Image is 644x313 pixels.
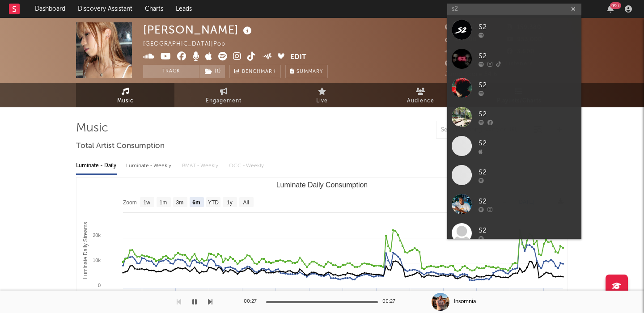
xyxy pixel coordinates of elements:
text: 1m [160,199,167,206]
div: [PERSON_NAME] [143,22,254,37]
a: Audience [371,83,470,107]
div: S2 [479,109,577,119]
text: 1y [227,199,233,206]
a: Music [76,83,174,107]
span: Music [117,96,134,106]
span: Total Artist Consumption [76,141,165,152]
div: 99 + [610,2,621,9]
span: 36,000 [445,37,477,42]
span: 315,228 Monthly Listeners [445,61,533,67]
div: [GEOGRAPHIC_DATA] | Pop [143,39,236,50]
a: S2 [447,102,581,131]
div: S2 [479,167,577,178]
a: Live [273,83,371,107]
text: 6m [192,199,200,206]
span: Benchmark [242,67,276,77]
span: 97,127 [445,25,475,30]
div: 00:27 [382,296,400,307]
div: S2 [479,80,577,90]
text: 3m [176,199,184,206]
div: S2 [479,21,577,32]
span: Live [316,96,328,106]
a: S2 [447,131,581,161]
button: (1) [199,65,225,78]
div: Luminate - Weekly [126,158,173,173]
input: Search by song name or URL [436,127,531,134]
text: YTD [208,199,219,206]
button: Track [143,65,199,78]
input: Search for artists [447,4,581,15]
a: S2 [447,161,581,190]
span: Audience [407,96,434,106]
a: S2 [447,44,581,73]
button: Edit [290,52,306,63]
span: Engagement [206,96,241,106]
div: Luminate - Daily [76,158,117,173]
button: 99+ [607,5,614,13]
a: S2 [447,15,581,44]
span: Jump Score: 54.6 [445,72,498,77]
text: Luminate Daily Consumption [276,181,368,189]
span: 8,234 [445,49,472,55]
span: ( 1 ) [199,65,225,78]
div: S2 [479,138,577,148]
div: S2 [479,51,577,61]
a: S2 [447,190,581,219]
div: 00:27 [244,296,262,307]
div: S2 [479,196,577,207]
a: S2 [447,73,581,102]
text: All [243,199,249,206]
button: Summary [285,65,328,78]
a: Benchmark [229,65,281,78]
a: Engagement [174,83,273,107]
a: S2 [447,219,581,248]
div: S2 [479,225,577,236]
div: Insomnia [454,298,476,306]
span: Summary [297,69,323,74]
